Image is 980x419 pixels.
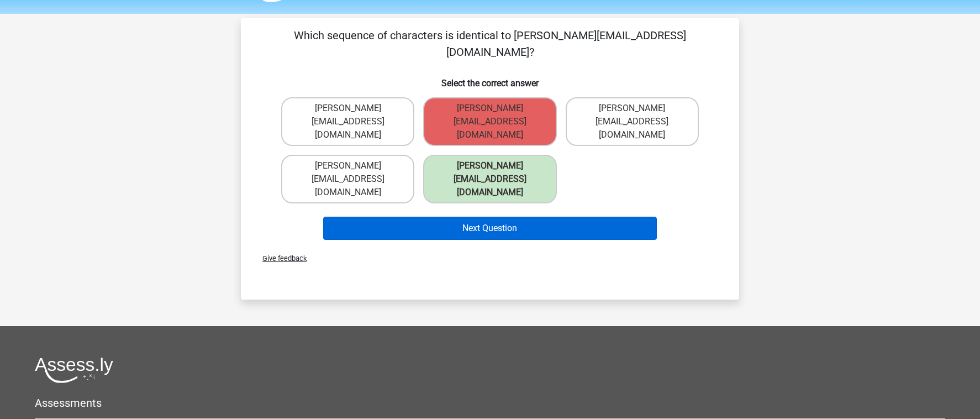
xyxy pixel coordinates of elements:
h6: Select the correct answer [259,69,721,88]
label: [PERSON_NAME][EMAIL_ADDRESS][DOMAIN_NAME] [281,155,414,203]
button: Next Question [323,217,657,240]
label: [PERSON_NAME][EMAIL_ADDRESS][DOMAIN_NAME] [423,97,556,146]
p: Which sequence of characters is identical to [PERSON_NAME][EMAIL_ADDRESS][DOMAIN_NAME]? [259,27,721,60]
h5: Assessments [35,396,945,410]
img: Assessly logo [35,357,113,383]
label: [PERSON_NAME][EMAIL_ADDRESS][DOMAIN_NAME] [281,97,414,146]
label: [PERSON_NAME][EMAIL_ADDRESS][DOMAIN_NAME] [423,155,556,203]
label: [PERSON_NAME][EMAIL_ADDRESS][DOMAIN_NAME] [566,97,699,146]
span: Give feedback [254,254,307,263]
